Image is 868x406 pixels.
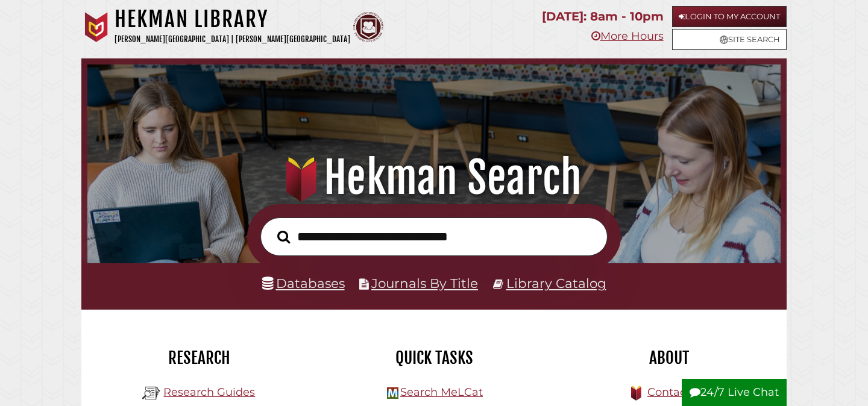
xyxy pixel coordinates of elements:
[387,387,398,399] img: Hekman Library Logo
[371,275,478,291] a: Journals By Title
[325,348,542,368] h2: Quick Tasks
[277,230,290,243] i: Search
[271,227,296,247] button: Search
[400,386,483,399] a: Search MeLCat
[101,151,768,204] h1: Hekman Search
[506,275,606,291] a: Library Catalog
[81,12,112,42] img: Calvin University
[142,384,160,402] img: Hekman Library Logo
[542,6,664,27] p: [DATE]: 8am - 10pm
[90,348,307,368] h2: Research
[353,12,383,42] img: Calvin Theological Seminary
[672,6,787,27] a: Login to My Account
[115,33,350,46] p: [PERSON_NAME][GEOGRAPHIC_DATA] | [PERSON_NAME][GEOGRAPHIC_DATA]
[672,29,787,50] a: Site Search
[591,30,664,43] a: More Hours
[647,386,707,399] a: Contact Us
[262,275,345,291] a: Databases
[163,386,255,399] a: Research Guides
[115,6,350,33] h1: Hekman Library
[561,348,778,368] h2: About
